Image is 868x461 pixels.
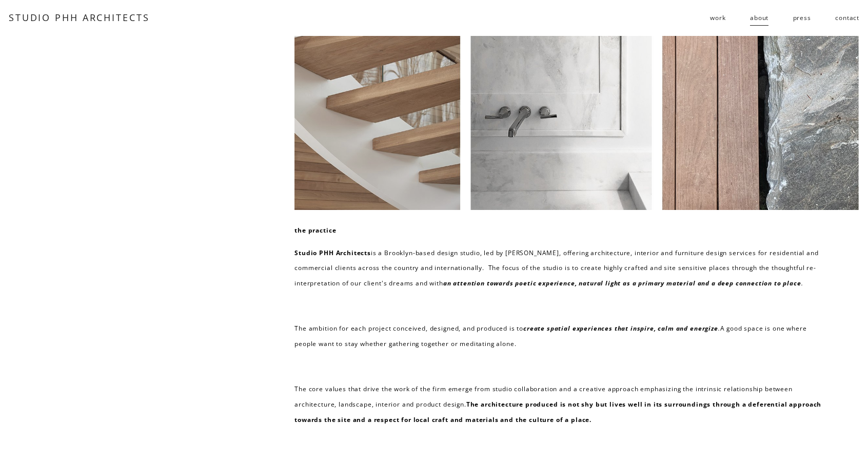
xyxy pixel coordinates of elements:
a: STUDIO PHH ARCHITECTS [9,11,150,24]
em: . [718,324,720,333]
p: is a Brooklyn-based design studio, led by [PERSON_NAME], offering architecture, interior and furn... [294,245,823,292]
em: an attention towards poetic experience, natural light as a primary material and a deep connection... [443,279,801,287]
em: . [801,279,803,287]
strong: the practice [294,226,336,235]
p: The ambition for each project conceived, designed, and produced is to A good space is one where p... [294,321,823,352]
strong: The architecture produced is not shy but lives well in its surroundings through a deferential app... [294,400,823,424]
strong: Studio PHH Architects [294,248,371,257]
a: contact [835,10,859,26]
em: create spatial experiences that inspire, calm and energize [523,324,718,333]
a: about [750,10,768,26]
a: press [793,10,811,26]
span: work [710,10,725,26]
p: The core values that drive the work of the firm emerge from studio collaboration and a creative a... [294,381,823,428]
a: folder dropdown [710,10,725,26]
